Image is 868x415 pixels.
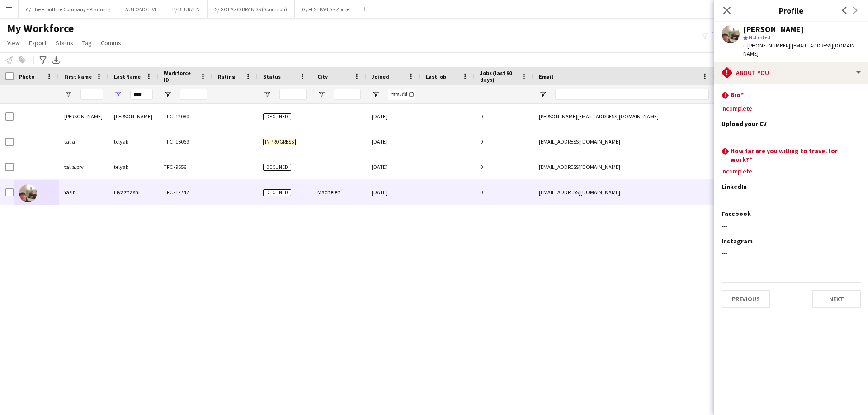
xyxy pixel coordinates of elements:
h3: Instagram [722,237,753,245]
div: --- [722,194,861,202]
span: Jobs (last 90 days) [480,70,517,83]
div: [EMAIL_ADDRESS][DOMAIN_NAME] [533,154,714,179]
button: Open Filter Menu [164,90,172,98]
span: Rating [218,73,235,80]
span: Status [56,39,73,47]
div: telyak [108,154,158,179]
span: Email [539,73,553,80]
div: 0 [475,154,533,179]
span: Photo [19,73,34,80]
span: First Name [64,73,92,80]
input: City Filter Input [334,89,361,100]
button: Previous [722,290,770,308]
div: [DATE] [366,104,420,129]
span: Comms [101,39,121,47]
div: [PERSON_NAME] [59,104,108,129]
div: 0 [475,180,533,205]
span: Export [29,39,47,47]
button: A/ The Frontline Company - Planning [19,0,118,18]
button: Open Filter Menu [64,90,72,98]
div: [PERSON_NAME] [108,104,158,129]
input: Status Filter Input [279,89,307,100]
app-action-btn: Advanced filters [38,55,48,65]
div: --- [722,249,861,257]
button: Open Filter Menu [263,90,271,98]
span: Declined [263,164,291,171]
div: 0 [475,129,533,154]
span: My Workforce [7,22,74,35]
a: Tag [79,37,95,49]
input: Joined Filter Input [388,89,415,100]
button: Open Filter Menu [317,90,325,98]
span: Tag [82,39,92,47]
span: | [EMAIL_ADDRESS][DOMAIN_NAME] [743,42,858,57]
span: Declined [263,113,291,120]
button: AUTOMOTIVE [118,0,165,18]
div: --- [722,222,861,230]
span: City [317,73,328,80]
a: Export [25,37,50,49]
div: talia [59,129,108,154]
span: Declined [263,189,291,196]
div: TFC -16069 [158,129,212,154]
div: TFC -9656 [158,154,212,179]
button: G/ FESTIVALS - Zomer [295,0,359,18]
h3: Upload your CV [722,120,767,128]
button: Next [812,290,861,308]
h3: Facebook [722,210,751,218]
div: [PERSON_NAME][EMAIL_ADDRESS][DOMAIN_NAME] [533,104,714,129]
div: TFC -12742 [158,180,212,205]
button: Open Filter Menu [372,90,380,98]
input: First Name Filter Input [80,89,103,100]
div: talia.prv [59,154,108,179]
span: Status [263,73,281,80]
div: [DATE] [366,129,420,154]
span: Last job [426,73,446,80]
button: Everyone5,348 [712,32,757,42]
button: S/ GOLAZO BRANDS (Sportizon) [208,0,295,18]
button: B/ BEURZEN [165,0,208,18]
h3: Profile [714,5,868,16]
span: Last Name [114,73,141,80]
h3: LinkedIn [722,182,747,191]
input: Last Name Filter Input [130,89,153,100]
span: Not rated [749,34,770,41]
div: TFC -12080 [158,104,212,129]
div: telyak [108,129,158,154]
div: [EMAIL_ADDRESS][DOMAIN_NAME] [533,180,714,205]
img: Yasin Elyaznasni [19,184,37,202]
span: t. [PHONE_NUMBER] [743,42,790,49]
div: [EMAIL_ADDRESS][DOMAIN_NAME] [533,129,714,154]
span: Workforce ID [164,70,196,83]
div: [PERSON_NAME] [743,25,804,33]
button: Open Filter Menu [114,90,122,98]
app-action-btn: Export XLSX [51,55,61,65]
a: View [4,37,24,49]
span: Joined [372,73,389,80]
input: Email Filter Input [555,89,709,100]
div: [DATE] [366,154,420,179]
span: View [7,39,20,47]
div: About you [714,62,868,84]
div: [DATE] [366,180,420,205]
div: Incomplete [722,167,861,175]
div: Incomplete [722,104,861,112]
a: Comms [97,37,125,49]
h3: How far are you willing to travel for work? [731,147,854,163]
div: Machelen [312,180,366,205]
span: In progress [263,139,296,145]
input: Workforce ID Filter Input [180,89,207,100]
div: --- [722,131,861,140]
button: Open Filter Menu [539,90,547,98]
h3: Bio [731,91,744,99]
div: Elyaznasni [108,180,158,205]
div: 0 [475,104,533,129]
div: Yasin [59,180,108,205]
a: Status [52,37,77,49]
